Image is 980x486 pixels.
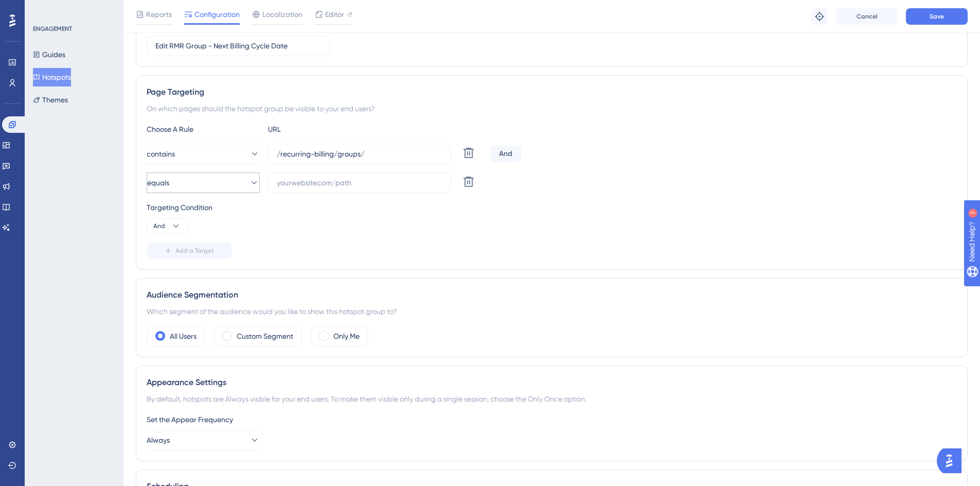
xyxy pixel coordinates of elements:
button: Always [147,430,260,450]
div: Set the Appear Frequency [147,413,957,426]
input: yourwebsite.com/path [277,148,442,160]
div: Targeting Condition [147,201,957,214]
button: Guides [33,45,65,64]
button: equals [147,172,260,193]
span: Need Help? [24,3,64,15]
span: Save [930,12,944,21]
label: Only Me [333,330,360,342]
button: contains [147,144,260,164]
button: And [147,218,188,234]
div: On which pages should the hotspot group be visible to your end users? [147,102,957,115]
div: Audience Segmentation [147,289,957,301]
span: equals [147,177,169,189]
span: Add a Target [175,247,214,255]
div: And [490,146,521,162]
span: Editor [325,8,344,21]
label: All Users [170,330,197,342]
div: By default, hotspots are Always visible for your end users. To make them visible only during a si... [147,393,957,405]
input: Type your Hotspot Group Name here [155,40,321,51]
span: contains [147,148,175,160]
div: Which segment of the audience would you like to show this hotspot group to? [147,305,957,318]
iframe: UserGuiding AI Assistant Launcher [937,445,968,476]
div: Choose A Rule [147,123,260,135]
div: ENGAGEMENT [33,25,72,33]
span: And [153,222,165,230]
span: Cancel [857,12,878,21]
button: Add a Target [147,242,231,259]
button: Themes [33,91,68,109]
button: Hotspots [33,68,71,86]
div: Page Targeting [147,86,957,98]
button: Save [906,8,968,25]
span: Always [147,434,170,446]
input: yourwebsite.com/path [277,177,442,188]
span: Localization [262,8,302,21]
div: Appearance Settings [147,376,957,389]
button: Cancel [836,8,898,25]
label: Custom Segment [237,330,293,342]
div: URL [268,123,381,135]
div: 3 [72,5,75,13]
span: Configuration [194,8,240,21]
span: Reports [146,8,172,21]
